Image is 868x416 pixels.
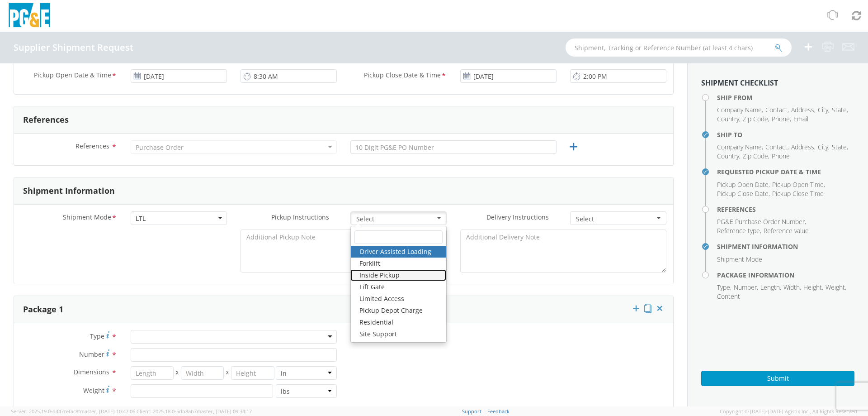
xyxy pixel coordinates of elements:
li: , [772,115,791,124]
li: , [832,143,848,152]
li: , [765,143,789,152]
span: Address [791,105,814,114]
li: , [717,283,731,292]
span: Reference value [764,226,809,235]
span: Type [90,332,104,340]
button: Select [570,211,666,225]
span: Length [760,283,780,292]
li: , [760,283,781,292]
input: Shipment, Tracking or Reference Number (at least 4 chars) [566,38,792,57]
h3: Shipment Information [23,186,115,196]
span: Delivery Instructions [486,213,549,221]
input: Height [231,366,274,380]
span: Select [576,215,655,224]
li: , [772,180,825,189]
span: Country [717,152,739,160]
li: , [818,105,830,115]
span: Country [717,115,739,123]
span: master, [DATE] 10:47:06 [80,408,135,415]
li: , [717,105,763,115]
span: Pickup Close Date [717,189,769,198]
div: LTL [136,214,146,223]
a: Site Support [350,328,446,340]
li: , [832,105,848,115]
span: Number [79,350,104,359]
span: Phone [772,152,790,160]
span: Address [791,143,814,151]
span: Client: 2025.18.0-5db8ab7 [137,408,252,415]
span: Weight [826,283,845,292]
h4: Ship To [717,131,854,138]
span: Zip Code [743,115,768,123]
span: X [224,366,231,380]
span: master, [DATE] 09:34:17 [197,408,252,415]
h4: Package Information [717,272,854,278]
div: Purchase Order [136,143,184,152]
span: City [818,143,828,151]
span: Email [793,115,808,123]
span: Contact [765,105,788,114]
span: Pickup Close Date & Time [364,71,441,81]
li: , [803,283,823,292]
span: Contact [765,143,788,151]
span: Copyright © [DATE]-[DATE] Agistix Inc., All Rights Reserved [720,408,857,415]
a: Feedback [487,408,509,415]
h4: References [717,206,854,213]
li: , [717,143,763,152]
a: Inside Pickup [350,269,446,281]
span: State [832,105,847,114]
span: Type [717,283,730,292]
li: , [826,283,846,292]
img: pge-logo-06675f144f4cfa6a6814.png [7,3,52,29]
span: Number [734,283,757,292]
span: Select [356,215,435,224]
li: , [717,217,806,226]
h4: Ship From [717,94,854,101]
button: Submit [701,371,854,386]
span: Company Name [717,143,762,151]
span: Reference type [717,226,760,235]
span: Phone [772,115,790,123]
h3: References [23,115,69,124]
span: Pickup Open Date [717,180,769,189]
span: Shipment Mode [717,255,762,263]
span: Dimensions [74,368,109,376]
span: Height [803,283,822,292]
strong: Shipment Checklist [701,78,778,88]
span: State [832,143,847,151]
input: Length [131,366,174,380]
li: , [717,189,770,198]
li: , [783,283,801,292]
a: Driver Assisted Loading [351,246,446,258]
a: Support [462,408,481,415]
li: , [765,105,789,115]
li: , [791,105,816,115]
h4: Requested Pickup Date & Time [717,168,854,175]
span: X [174,366,181,380]
li: , [734,283,758,292]
input: Width [181,366,224,380]
span: Company Name [717,105,762,114]
li: , [717,226,761,235]
span: Zip Code [743,152,768,160]
a: Limited Access [350,293,446,305]
a: Residential [350,316,446,328]
button: Select [350,211,447,225]
li: , [818,143,830,152]
span: Server: 2025.19.0-d447cefac8f [11,408,135,415]
li: , [717,180,770,189]
a: Pickup Depot Charge [350,305,446,316]
li: , [743,115,769,124]
li: , [791,143,816,152]
h4: Shipment Information [717,243,854,250]
li: , [717,152,741,161]
span: Pickup Close Time [772,189,824,198]
h3: Package 1 [23,305,63,314]
span: Shipment Mode [63,213,111,223]
span: References [75,142,109,150]
span: Width [783,283,800,292]
span: Weight [83,386,104,395]
h4: Supplier Shipment Request [14,43,133,53]
span: Pickup Open Date & Time [34,71,111,81]
span: Pickup Open Time [772,180,824,189]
